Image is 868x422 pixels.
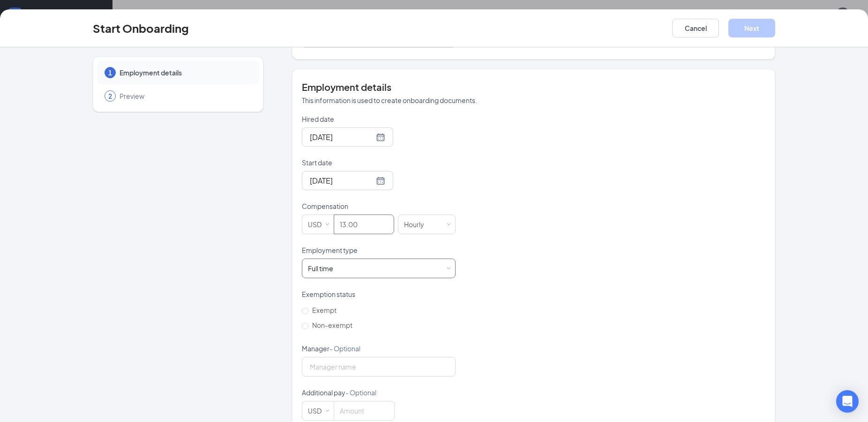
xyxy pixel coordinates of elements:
[308,321,356,329] span: Non-exempt
[308,401,328,420] div: USD
[308,306,340,314] span: Exempt
[302,81,765,94] h4: Employment details
[93,20,189,36] h3: Start Onboarding
[836,390,859,413] div: Open Intercom Messenger
[302,388,456,397] p: Additional pay
[108,91,112,101] span: 2
[120,91,250,101] span: Preview
[345,388,376,397] span: - Optional
[302,289,456,299] p: Exemption status
[302,114,456,124] p: Hired date
[334,401,394,420] input: Amount
[302,344,456,353] p: Manager
[302,158,456,167] p: Start date
[120,68,250,77] span: Employment details
[308,264,333,273] div: Full time
[308,215,328,234] div: USD
[329,344,360,353] span: - Optional
[310,175,374,186] input: Sep 1, 2025
[108,68,112,77] span: 1
[672,19,719,37] button: Cancel
[404,215,431,234] div: Hourly
[302,357,456,377] input: Manager name
[302,96,765,105] p: This information is used to create onboarding documents.
[728,19,775,37] button: Next
[308,264,340,273] div: [object Object]
[302,245,456,255] p: Employment type
[334,215,394,234] input: Amount
[310,131,374,143] input: Aug 26, 2025
[302,201,456,211] p: Compensation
